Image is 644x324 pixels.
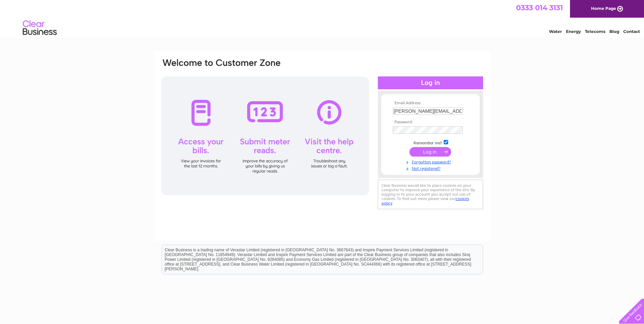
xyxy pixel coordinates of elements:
[585,29,605,34] a: Telecoms
[609,29,619,34] a: Blog
[378,180,483,209] div: Clear Business would like to place cookies on your computer to improve your experience of the sit...
[391,120,470,125] th: Password:
[382,196,469,205] a: cookies policy
[623,29,640,34] a: Contact
[162,4,483,33] div: Clear Business is a trading name of Verastar Limited (registered in [GEOGRAPHIC_DATA] No. 3667643...
[393,165,470,171] a: Not registered?
[549,29,562,34] a: Water
[409,147,451,157] input: Submit
[391,101,470,106] th: Email Address:
[391,139,470,146] td: Remember me?
[516,3,563,12] a: 0333 014 3131
[393,158,470,165] a: Forgotten password?
[566,29,581,34] a: Energy
[22,18,57,38] img: logo.png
